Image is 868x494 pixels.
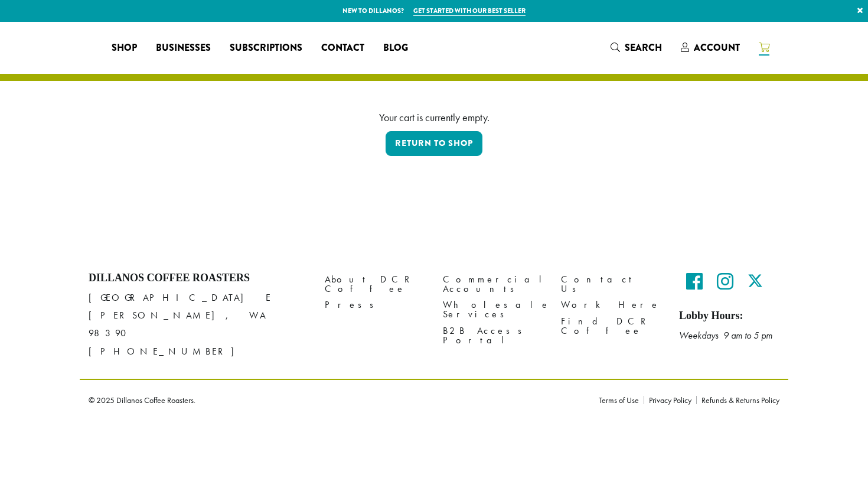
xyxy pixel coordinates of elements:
[112,41,137,56] span: Shop
[561,313,661,339] a: Find DCR Coffee
[89,272,307,285] h4: Dillanos Coffee Roasters
[386,131,482,156] a: Return to shop
[443,323,543,348] a: B2B Access Portal
[97,109,771,125] div: Your cart is currently empty.
[679,329,772,342] em: Weekdays 9 am to 5 pm
[625,41,662,54] span: Search
[325,297,425,313] a: Press
[89,396,581,404] p: © 2025 Dillanos Coffee Roasters.
[644,396,696,404] a: Privacy Policy
[413,6,526,16] a: Get started with our best seller
[230,41,302,56] span: Subscriptions
[679,310,779,323] h5: Lobby Hours:
[325,272,425,297] a: About DCR Coffee
[443,272,543,297] a: Commercial Accounts
[696,396,779,404] a: Refunds & Returns Policy
[599,396,644,404] a: Terms of Use
[694,41,740,54] span: Account
[383,41,408,56] span: Blog
[561,272,661,297] a: Contact Us
[601,38,671,57] a: Search
[321,41,364,56] span: Contact
[443,297,543,323] a: Wholesale Services
[561,297,661,313] a: Work Here
[102,38,146,57] a: Shop
[89,289,307,360] p: [GEOGRAPHIC_DATA] E [PERSON_NAME], WA 98390 [PHONE_NUMBER]
[156,41,211,56] span: Businesses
